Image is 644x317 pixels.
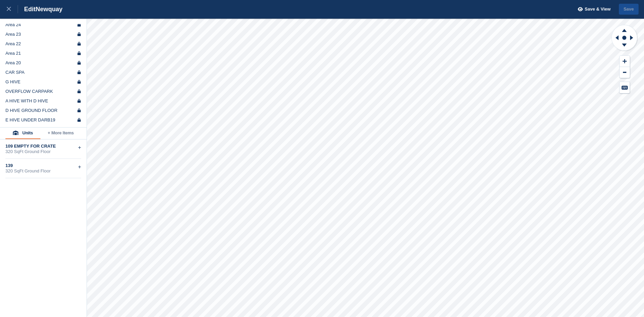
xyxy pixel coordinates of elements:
[5,144,81,149] div: 109 EMPTY FOR CRATE
[5,149,81,154] div: 320 SqFt Ground Floor
[5,139,81,159] div: 109 EMPTY FOR CRATE320 SqFt Ground Floor+
[5,128,40,139] button: Units
[5,127,32,132] div: E HIVE MAIN
[620,82,630,93] button: Keyboard Shortcuts
[620,67,630,78] button: Zoom Out
[5,32,21,37] div: Area 23
[78,144,81,152] div: +
[5,117,55,123] div: E HIVE UNDER DARB19
[5,70,24,75] div: CAR SPA
[78,163,81,171] div: +
[5,168,81,174] div: 320 SqFt Ground Floor
[574,4,611,15] button: Save & View
[5,51,21,56] div: Area 21
[18,5,62,13] div: Edit Newquay
[5,108,57,113] div: D HIVE GROUND FLOOR
[5,22,21,28] div: Area 24
[5,163,81,168] div: 139
[620,56,630,67] button: Zoom In
[619,4,639,15] button: Save
[5,60,21,66] div: Area 20
[5,89,53,94] div: OVERFLOW CARPARK
[5,159,81,178] div: 139320 SqFt Ground Floor+
[40,128,81,139] button: + More Items
[5,79,20,85] div: G HIVE
[585,6,610,13] span: Save & View
[5,98,48,104] div: A HIVE WITH D HIVE
[5,41,21,47] div: Area 22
